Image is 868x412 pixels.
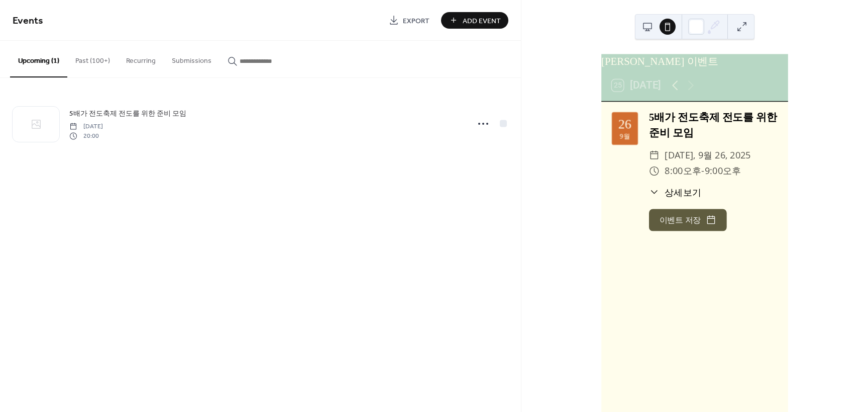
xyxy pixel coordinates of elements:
button: 이벤트 저장 [649,209,727,231]
div: 9월 [619,133,630,140]
span: Add Event [463,16,501,26]
div: 26 [618,117,631,130]
div: [PERSON_NAME] 이벤트 [601,54,788,69]
span: Export [403,16,429,26]
div: ​ [649,163,660,179]
span: - [701,163,705,179]
a: Export [381,12,437,29]
span: 9:00오후 [704,163,741,179]
span: 8:00오후 [665,163,701,179]
button: ​상세보기 [649,185,701,199]
span: [DATE], 9월 26, 2025 [665,147,751,163]
span: 20:00 [69,131,103,140]
button: Recurring [118,41,164,76]
span: Events [13,11,43,31]
span: 5배가 전도축제 전도를 위한 준비 모임 [69,109,186,119]
span: [DATE] [69,122,103,131]
div: ​ [649,147,660,163]
div: 5배가 전도축제 전도를 위한 준비 모임 [649,110,778,141]
button: Add Event [441,12,508,29]
div: ​ [649,185,660,199]
a: 5배가 전도축제 전도를 위한 준비 모임 [69,108,186,119]
button: Upcoming (1) [10,41,67,77]
button: Submissions [164,41,220,76]
span: 상세보기 [665,185,701,199]
button: Past (100+) [67,41,118,76]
